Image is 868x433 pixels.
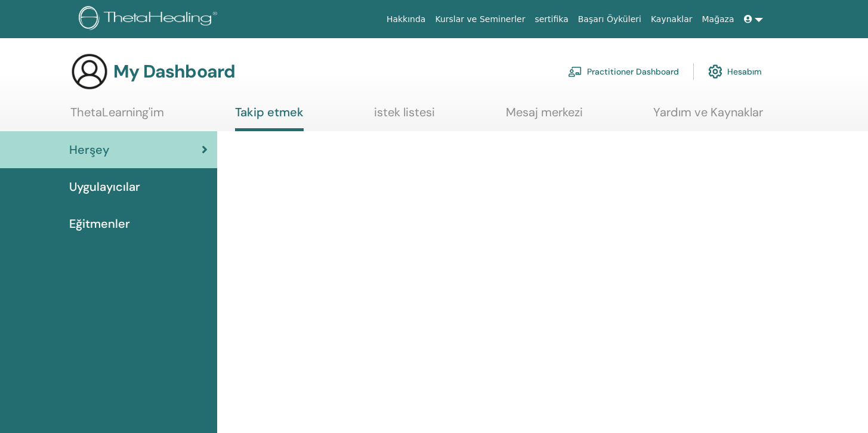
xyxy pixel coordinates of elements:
[697,8,739,30] a: Mağaza
[708,61,722,82] img: cog.svg
[568,66,582,77] img: chalkboard-teacher.svg
[70,105,164,128] a: ThetaLearning'im
[69,178,140,196] span: Uygulayıcılar
[708,58,762,85] a: Hesabım
[530,8,573,30] a: sertifika
[506,105,583,128] a: Mesaj merkezi
[568,58,679,85] a: Practitioner Dashboard
[653,105,763,128] a: Yardım ve Kaynaklar
[69,141,109,159] span: Herşey
[69,215,130,233] span: Eğitmenler
[374,105,435,128] a: istek listesi
[382,8,431,30] a: Hakkında
[235,105,304,131] a: Takip etmek
[646,8,697,30] a: Kaynaklar
[430,8,530,30] a: Kurslar ve Seminerler
[79,6,221,33] img: logo.png
[70,52,109,91] img: generic-user-icon.jpg
[573,8,646,30] a: Başarı Öyküleri
[113,61,235,82] h3: My Dashboard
